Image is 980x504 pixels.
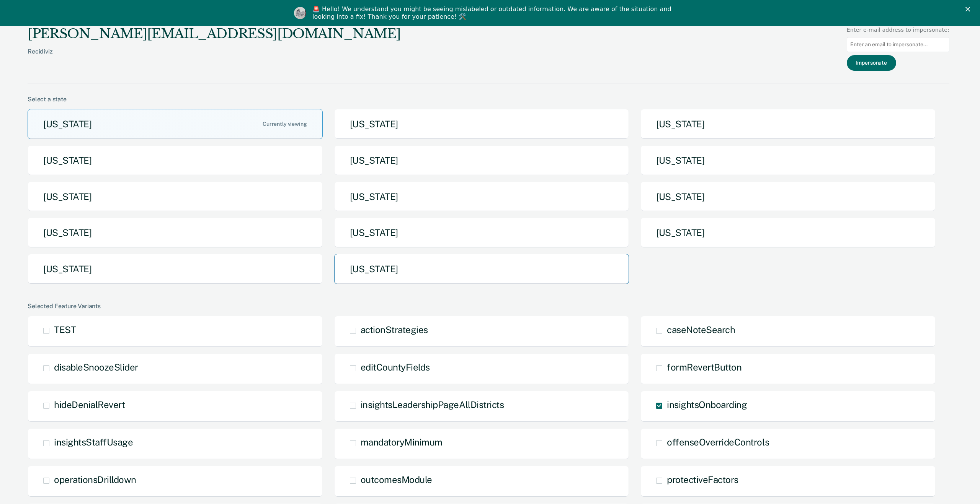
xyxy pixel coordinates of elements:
button: [US_STATE] [28,182,323,212]
span: disableSnoozeSlider [54,362,138,372]
span: insightsLeadershipPageAllDistricts [361,399,504,410]
span: protectiveFactors [667,474,738,485]
span: hideDenialRevert [54,399,125,410]
button: [US_STATE] [334,145,629,176]
span: insightsOnboarding [667,399,747,410]
span: editCountyFields [361,362,430,372]
button: [US_STATE] [640,218,936,248]
button: [US_STATE] [28,145,323,176]
button: [US_STATE] [334,182,629,212]
span: caseNoteSearch [667,324,735,335]
div: Enter e-mail address to impersonate: [847,26,949,34]
img: Profile image for Kim [294,7,306,19]
div: Close [965,7,973,11]
button: Impersonate [847,55,896,71]
input: Enter an email to impersonate... [847,37,949,52]
span: operationsDrilldown [54,474,136,485]
span: TEST [54,324,76,335]
button: [US_STATE] [640,145,936,176]
span: actionStrategies [361,324,428,335]
div: Recidiviz [28,48,400,67]
button: [US_STATE] [640,182,936,212]
div: Selected Feature Variants [28,302,949,310]
button: [US_STATE] [334,218,629,248]
button: [US_STATE] [334,109,629,139]
div: 🚨 Hello! We understand you might be seeing mislabeled or outdated information. We are aware of th... [312,5,674,21]
span: offenseOverrideControls [667,437,769,447]
button: [US_STATE] [28,109,323,139]
div: [PERSON_NAME][EMAIL_ADDRESS][DOMAIN_NAME] [28,26,400,42]
button: [US_STATE] [640,109,936,139]
span: formRevertButton [667,362,742,372]
button: [US_STATE] [28,254,323,284]
span: outcomesModule [361,474,432,485]
button: [US_STATE] [28,218,323,248]
button: [US_STATE] [334,254,629,284]
div: Select a state [28,96,949,103]
span: insightsStaffUsage [54,437,133,447]
span: mandatoryMinimum [361,437,443,447]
